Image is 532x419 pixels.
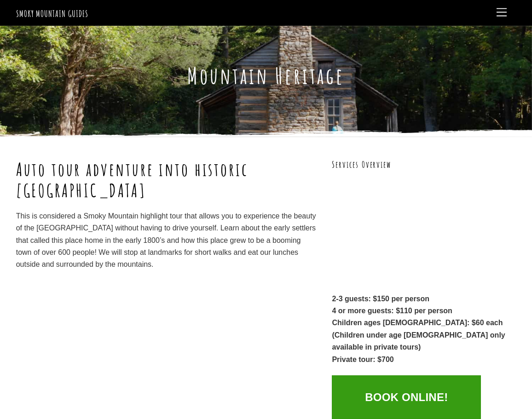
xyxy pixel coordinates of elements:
strong: Private tour: $700 [332,356,393,363]
strong: 2-3 guests: $150 per person [332,295,429,303]
strong: (Children under age [DEMOGRAPHIC_DATA] only available in private tours) [332,331,505,351]
h3: Services Overview [332,159,516,171]
strong: Children ages [DEMOGRAPHIC_DATA]: $60 each [332,319,503,327]
a: Smoky Mountain Guides [16,8,88,19]
strong: 4 or more guests: $110 per person [332,307,452,315]
p: This is considered a Smoky Mountain highlight tour that allows you to experience the beauty of th... [16,210,316,271]
h1: Mountain Heritage [16,63,516,89]
a: Menu [492,4,511,22]
strong: Auto tour adventure into historic [GEOGRAPHIC_DATA] [16,158,249,201]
